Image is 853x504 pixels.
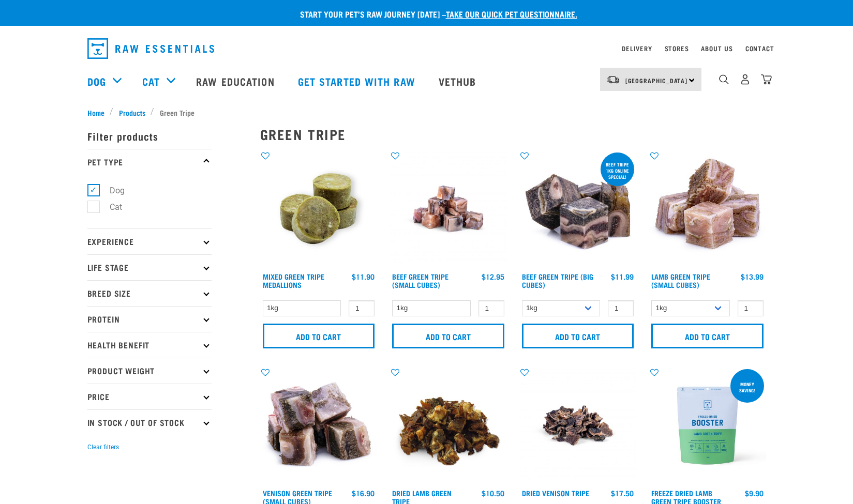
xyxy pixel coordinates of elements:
a: Vethub [428,60,489,102]
nav: dropdown navigation [79,34,774,63]
img: user.png [740,74,751,85]
a: Beef Green Tripe (Small Cubes) [392,274,448,286]
a: Delivery [622,47,652,50]
input: 1 [478,300,504,316]
input: 1 [738,300,764,316]
img: Dried Vension Tripe 1691 [519,367,637,484]
a: Stores [665,47,689,50]
div: $13.99 [741,272,764,281]
div: $17.50 [611,489,634,497]
img: Pile Of Dried Lamb Tripe For Pets [390,367,507,484]
a: Dried Venison Tripe [522,491,589,495]
input: Add to cart [522,324,634,348]
span: Products [119,107,145,118]
div: $11.99 [611,272,634,281]
div: $12.95 [482,272,504,281]
div: Money saving! [730,376,764,398]
button: Clear filters [87,442,119,452]
p: In Stock / Out Of Stock [87,409,212,435]
label: Dog [93,184,129,197]
p: Experience [87,228,212,254]
p: Health Benefit [87,332,212,358]
p: Breed Size [87,280,212,306]
label: Cat [93,201,126,213]
div: $16.90 [352,489,375,497]
input: 1 [608,300,634,316]
img: 1079 Green Tripe Venison 01 [260,367,378,484]
p: Filter products [87,123,212,149]
a: Products [113,107,151,118]
img: Freeze Dried Lamb Green Tripe [649,367,766,484]
nav: breadcrumbs [87,107,766,118]
span: [GEOGRAPHIC_DATA] [625,79,688,82]
img: Mixed Green Tripe [260,150,378,268]
div: $11.90 [352,272,375,281]
img: van-moving.png [606,75,620,84]
a: Cat [142,73,160,89]
input: Add to cart [392,324,504,348]
div: Beef tripe 1kg online special! [601,157,634,185]
a: take our quick pet questionnaire. [446,11,577,16]
img: 1044 Green Tripe Beef [519,150,637,268]
p: Protein [87,306,212,332]
a: Raw Education [186,60,287,102]
a: Get started with Raw [288,60,428,102]
a: Dog [87,73,106,89]
a: Mixed Green Tripe Medallions [263,274,324,286]
img: Raw Essentials Logo [87,38,214,59]
input: Add to cart [263,324,375,348]
a: About Us [701,47,732,50]
img: home-icon@2x.png [761,74,772,85]
img: home-icon-1@2x.png [719,74,729,84]
div: $10.50 [482,489,504,497]
a: Lamb Green Tripe (Small Cubes) [651,274,710,286]
p: Pet Type [87,149,212,175]
span: Home [87,107,104,118]
a: Home [87,107,110,118]
a: Freeze Dried Lamb Green Tripe Booster [651,491,721,503]
p: Price [87,384,212,409]
p: Product Weight [87,358,212,384]
div: $9.90 [745,489,764,497]
a: Contact [745,47,774,50]
input: Add to cart [651,324,764,348]
img: Beef Tripe Bites 1634 [390,150,507,268]
a: Dried Lamb Green Tripe [392,491,452,503]
img: 1133 Green Tripe Lamb Small Cubes 01 [649,150,766,268]
input: 1 [349,300,375,316]
a: Venison Green Tripe (Small Cubes) [263,491,332,503]
p: Life Stage [87,254,212,280]
a: Beef Green Tripe (Big Cubes) [522,274,593,286]
h2: Green Tripe [260,126,766,142]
